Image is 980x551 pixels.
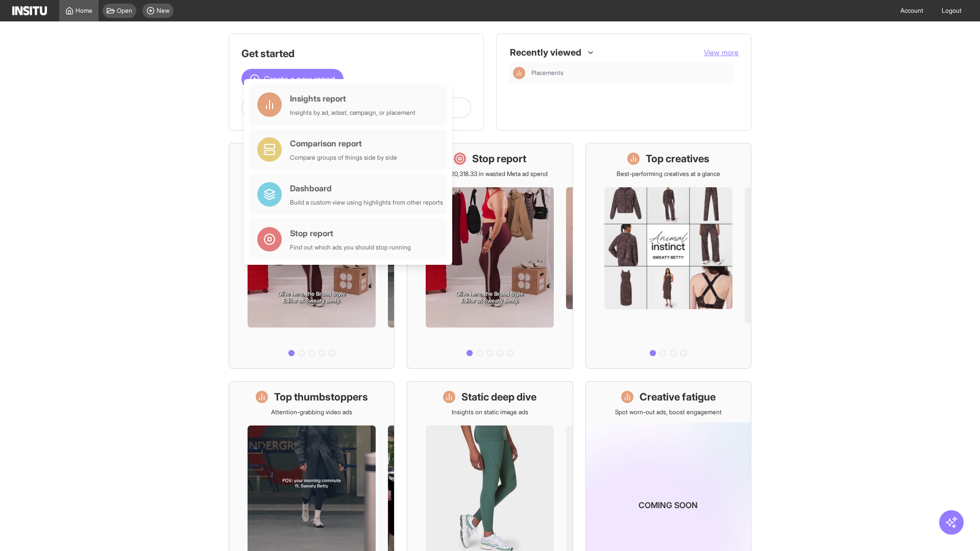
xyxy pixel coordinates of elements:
[407,143,573,369] a: Stop reportSave £20,318.33 in wasted Meta ad spend
[157,7,169,15] span: New
[290,182,443,194] div: Dashboard
[76,7,92,15] span: Home
[290,198,443,207] div: Build a custom view using highlights from other reports
[117,7,132,15] span: Open
[290,137,397,149] div: Comparison report
[704,48,739,57] span: View more
[290,109,415,117] div: Insights by ad, adset, campaign, or placement
[704,47,739,58] button: View more
[472,152,526,166] h1: Stop report
[12,6,47,15] img: Logo
[241,46,471,61] h1: Get started
[452,408,528,416] p: Insights on static image ads
[646,152,709,166] h1: Top creatives
[461,390,536,404] h1: Static deep dive
[241,69,344,89] button: Create a new report
[229,143,395,369] a: What's live nowSee all active ads instantly
[290,243,411,252] div: Find out which ads you should stop running
[274,390,368,404] h1: Top thumbstoppers
[290,154,397,162] div: Compare groups of things side by side
[271,408,352,416] p: Attention-grabbing video ads
[617,170,720,178] p: Best-performing creatives at a glance
[290,227,411,239] div: Stop report
[585,143,751,369] a: Top creativesBest-performing creatives at a glance
[264,73,335,85] span: Create a new report
[513,67,525,79] div: Insights
[531,69,730,77] span: Placements
[531,69,563,77] span: Placements
[432,170,548,178] p: Save £20,318.33 in wasted Meta ad spend
[290,92,415,105] div: Insights report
